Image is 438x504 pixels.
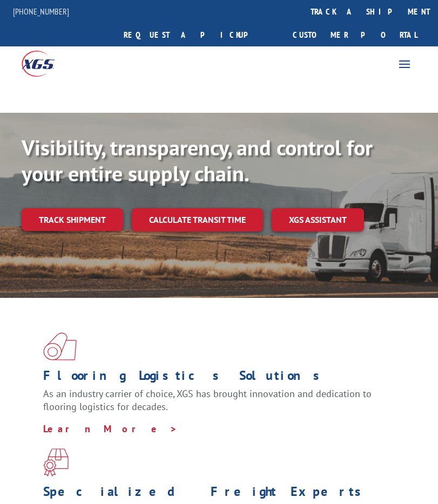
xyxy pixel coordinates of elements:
h1: Flooring Logistics Solutions [43,369,387,387]
a: [PHONE_NUMBER] [13,6,69,17]
span: As an industry carrier of choice, XGS has brought innovation and dedication to flooring logistics... [43,387,372,413]
b: Visibility, transparency, and control for your entire supply chain. [22,133,373,187]
a: Track shipment [22,208,123,231]
img: xgs-icon-focused-on-flooring-red [43,448,69,476]
a: XGS ASSISTANT [272,208,364,231]
h1: Specialized Freight Experts [43,485,387,503]
img: xgs-icon-total-supply-chain-intelligence-red [43,332,77,360]
a: Learn More > [43,423,178,435]
a: Calculate transit time [132,208,263,231]
a: Request a pickup [116,23,272,46]
a: Customer Portal [285,23,425,46]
